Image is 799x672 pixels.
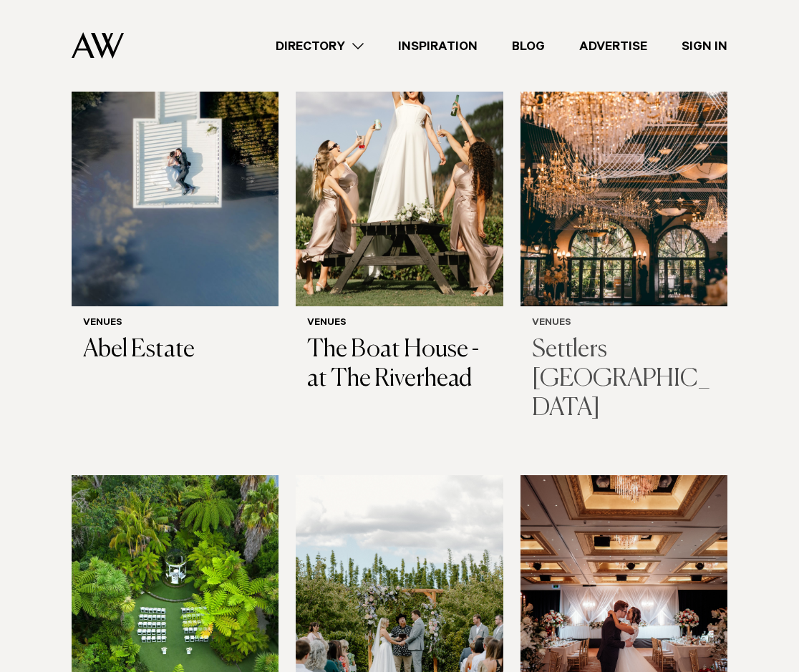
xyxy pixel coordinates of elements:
[520,29,727,306] img: Auckland Weddings Venues | Settlers Country Manor
[520,29,727,434] a: Auckland Weddings Venues | Settlers Country Manor Venues Settlers [GEOGRAPHIC_DATA]
[258,36,381,56] a: Directory
[72,29,279,376] a: Auckland Weddings Venues | Abel Estate Venues Abel Estate
[296,29,503,406] a: Auckland Weddings Venues | The Boat House - at The Riverhead Venues The Boat House - at The River...
[72,29,279,306] img: Auckland Weddings Venues | Abel Estate
[532,336,716,423] h3: Settlers [GEOGRAPHIC_DATA]
[562,36,664,56] a: Advertise
[307,318,491,330] h6: Venues
[83,318,267,330] h6: Venues
[495,36,562,56] a: Blog
[83,336,267,365] h3: Abel Estate
[296,29,503,306] img: Auckland Weddings Venues | The Boat House - at The Riverhead
[307,336,491,394] h3: The Boat House - at The Riverhead
[381,36,495,56] a: Inspiration
[664,36,745,56] a: Sign In
[532,318,716,330] h6: Venues
[72,32,124,59] img: Auckland Weddings Logo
